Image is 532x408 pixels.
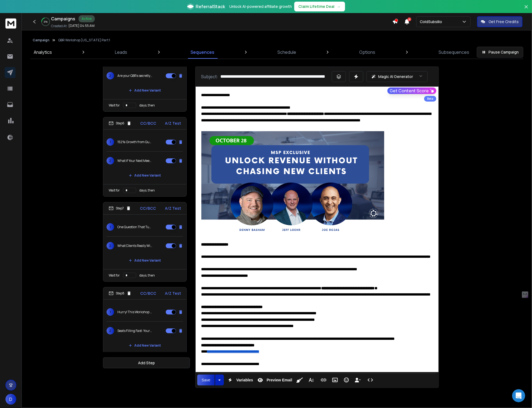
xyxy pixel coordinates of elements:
[230,4,292,9] p: Unlock AI-powered affiliate growth
[140,206,156,211] p: CC/BCC
[439,49,469,55] p: Subsequences
[318,375,329,385] button: Insert Link (Ctrl+K)
[139,273,155,278] p: days, then
[295,375,305,385] button: Clean HTML
[107,138,114,146] span: 1
[420,19,444,24] p: ColdSubsilio
[33,38,49,42] button: Campaign
[124,85,165,96] button: Add New Variant
[124,340,165,351] button: Add New Variant
[107,327,114,335] span: 2
[109,188,120,193] p: Wait for
[117,74,152,78] p: Are your QBRs secretly driving clients away?
[140,291,156,296] p: CC/BCC
[265,378,293,382] span: Preview Email
[103,117,187,197] li: Step6CC/BCCA/Z Test1152% Growth from Quarterly Meetings? Yes, Really!2What if Your Next Meeting C...
[165,291,181,296] p: A/Z Test
[196,3,225,10] span: ReferralStack
[68,24,95,28] p: [DATE] 04:55 AM
[103,202,187,282] li: Step7CC/BCCA/Z Test1One Question That Turns Client Meetings into Revenue2What Clients Really Wish...
[103,287,187,354] li: Step8CC/BCCA/Z Test1Hurry! This Workshop Changes How MSPs Grow2Seats Filling Fast: Your Last Chan...
[197,375,215,385] button: Save
[255,375,293,385] button: Preview Email
[117,310,152,314] p: Hurry! This Workshop Changes How MSPs Grow
[112,46,130,59] a: Leads
[190,49,214,55] p: Sequences
[5,394,16,405] button: D
[277,49,296,55] p: Schedule
[30,46,55,59] a: Analytics
[107,223,114,231] span: 1
[201,73,218,80] p: Subject:
[165,121,181,126] p: A/Z Test
[51,15,75,22] h1: Campaigns
[477,47,523,58] button: Pause Campaign
[424,96,436,102] div: Beta
[225,375,254,385] button: Variables
[359,49,375,55] p: Options
[124,255,165,266] button: Add New Variant
[103,32,187,112] li: Step5CC/BCCA/Z Test1Are your QBRs unlocking revenue?2Are your QBRs secretly driving clients away?...
[109,273,120,278] p: Wait for
[330,375,340,385] button: Insert Image (Ctrl+P)
[124,170,165,181] button: Add New Variant
[408,17,411,21] span: 4
[367,71,428,82] button: Magic AI Generator
[356,46,379,59] a: Options
[117,159,152,163] p: What if Your Next Meeting Could Add Thousands in MRR?
[378,74,413,79] p: Magic AI Generator
[512,389,525,402] div: Open Intercom Messenger
[353,375,363,385] button: Insert Unsubscribe Link
[109,206,131,211] div: Step 7
[187,46,218,59] a: Sequences
[337,4,341,9] span: →
[274,46,299,59] a: Schedule
[115,49,127,55] p: Leads
[341,375,352,385] button: Emoticons
[109,103,120,108] p: Wait for
[140,121,156,126] p: CC/BCC
[109,121,132,126] div: Step 6
[109,291,132,296] div: Step 8
[117,329,152,333] p: Seats Filling Fast: Your Last Chance for Better QBRs
[103,357,190,368] button: Add Step
[235,378,254,382] span: Variables
[523,3,530,16] button: Close banner
[117,225,152,229] p: One Question That Turns Client Meetings into Revenue
[117,244,152,248] p: What Clients Really Wish You’d Ask Them
[294,2,345,11] button: Claim Lifetime Deal→
[107,72,114,80] span: 2
[44,20,48,23] p: 21 %
[107,308,114,316] span: 1
[306,375,316,385] button: More Text
[489,19,519,24] p: Get Free Credits
[139,103,155,108] p: days, then
[107,242,114,250] span: 2
[477,16,522,27] button: Get Free Credits
[365,375,375,385] button: Code View
[117,140,152,144] p: 152% Growth from Quarterly Meetings? Yes, Really!
[435,46,472,59] a: Subsequences
[107,157,114,165] span: 2
[165,206,181,211] p: A/Z Test
[34,49,52,55] p: Analytics
[58,38,110,42] p: QBR Workshop [US_STATE] Part 1
[139,188,155,193] p: days, then
[79,15,95,22] div: Active
[387,87,436,94] button: Get Content Score
[51,24,67,28] p: Created At:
